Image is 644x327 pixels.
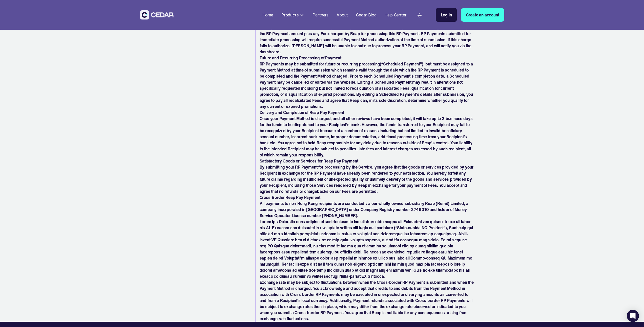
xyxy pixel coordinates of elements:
[260,219,474,279] p: Lorem ips Dolorsita cons adipisc el sed doeiusm te inc utlaboreetdo magna ali Enimadmi ven quisno...
[260,194,320,200] strong: Cross-Border Reap Pay Payment
[260,9,275,20] a: Home
[384,12,406,18] div: Help Center
[260,279,474,322] p: Exchange rate may be subject to fluctuations between when the Cross-border RP Payment is submitte...
[418,13,422,17] img: world icon
[260,158,358,164] strong: Satisfactory Goods or Services for Reap Pay Payment
[335,9,350,20] a: About
[310,9,330,20] a: Partners
[313,12,328,18] div: Partners
[356,12,376,18] div: Cedar Blog
[627,310,639,322] div: Open Intercom Messenger
[260,164,474,194] p: By submitting your RP Payment for processing by the Service, you agree that the goods or services...
[260,61,474,109] p: RP Payments may be submitted for future or recurring processing(“Scheduled Payment”), but must be...
[441,12,452,18] div: Log in
[354,9,378,20] a: Cedar Blog
[436,8,457,22] a: Log in
[262,12,273,18] div: Home
[281,12,299,18] div: Products
[382,9,408,20] a: Help Center
[260,25,474,55] p: RP Payments submitted for immediate processing will have the associated Payment Method charged im...
[260,200,474,219] p: All payments to non-Hong Kong recipients are conducted via our wholly-owned subsidiary Reap (Remi...
[260,109,344,115] strong: Delivery and Completion of Reap Pay Payment
[337,12,348,18] div: About
[260,55,342,61] strong: Future and Recurring Processing of Payment
[279,10,307,20] div: Products
[260,115,474,158] p: Once your Payment Method is charged, and all other reviews have been completed, it will take up t...
[461,8,504,22] a: Create an account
